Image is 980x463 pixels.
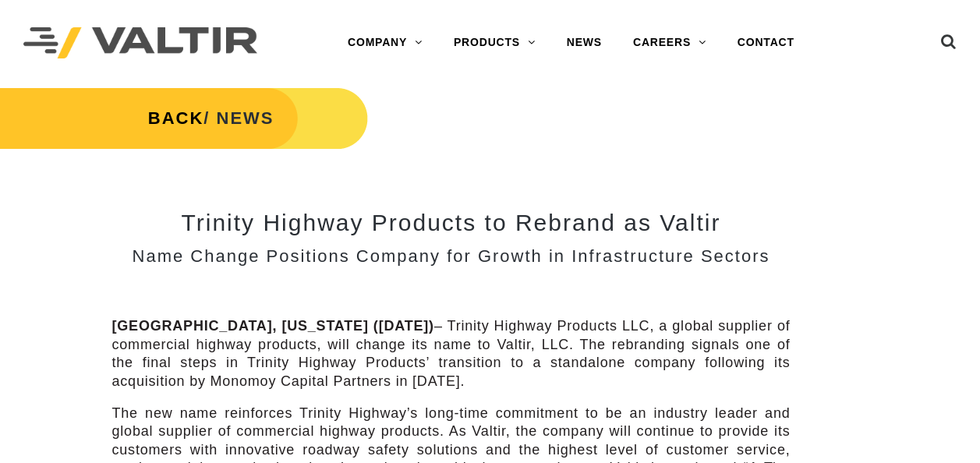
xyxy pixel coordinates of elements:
h2: Trinity Highway Products to Rebrand as Valtir [112,210,791,235]
p: – Trinity Highway Products LLC, a global supplier of commercial highway products, will change its... [112,317,791,391]
a: COMPANY [332,27,438,58]
strong: [GEOGRAPHIC_DATA], [US_STATE] ([DATE]) [112,318,434,334]
a: CAREERS [617,27,722,58]
a: BACK [148,108,204,128]
a: CONTACT [722,27,810,58]
h3: Name Change Positions Company for Growth in Infrastructure Sectors [112,247,791,266]
a: PRODUCTS [438,27,551,58]
a: NEWS [551,27,617,58]
img: Valtir [23,27,257,59]
strong: / NEWS [148,108,274,128]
